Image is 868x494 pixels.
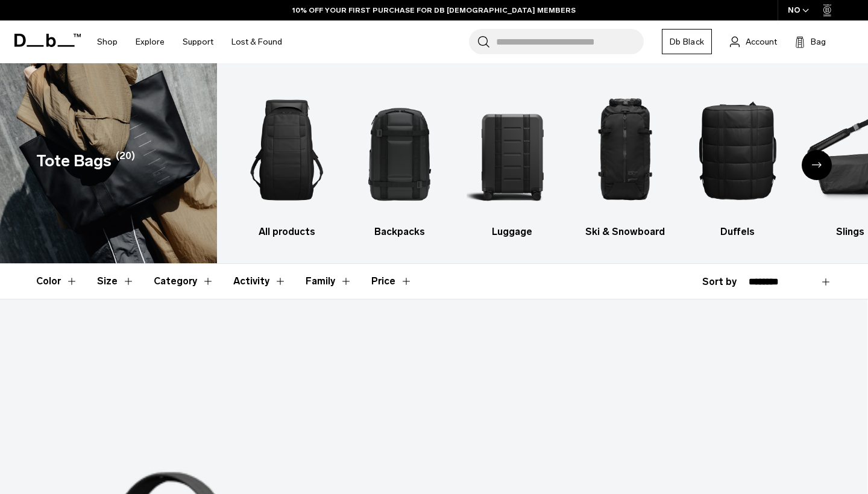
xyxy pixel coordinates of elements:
[241,225,333,239] h3: All products
[692,81,784,239] li: 5 / 10
[136,20,165,63] a: Explore
[183,20,213,63] a: Support
[730,34,777,49] a: Account
[579,81,671,219] img: Db
[97,264,134,299] button: Toggle Filter
[692,81,784,239] a: Db Duffels
[88,20,291,63] nav: Main Navigation
[579,225,671,239] h3: Ski & Snowboard
[579,81,671,239] li: 4 / 10
[802,150,832,180] div: Next slide
[467,81,558,239] li: 3 / 10
[233,264,286,299] button: Toggle Filter
[692,81,784,219] img: Db
[354,81,445,219] img: Db
[241,81,333,219] img: Db
[97,20,118,63] a: Shop
[354,81,445,239] li: 2 / 10
[36,264,78,299] button: Toggle Filter
[467,225,558,239] h3: Luggage
[579,81,671,239] a: Db Ski & Snowboard
[692,225,784,239] h3: Duffels
[467,81,558,219] img: Db
[811,36,826,48] span: Bag
[746,36,777,48] span: Account
[231,20,282,63] a: Lost & Found
[154,264,214,299] button: Toggle Filter
[795,34,826,49] button: Bag
[662,29,712,54] a: Db Black
[467,81,558,239] a: Db Luggage
[36,149,112,174] h1: Tote Bags
[371,264,412,299] button: Toggle Price
[354,81,445,239] a: Db Backpacks
[306,264,352,299] button: Toggle Filter
[241,81,333,239] a: Db All products
[116,149,135,174] span: (20)
[241,81,333,239] li: 1 / 10
[292,5,576,16] a: 10% OFF YOUR FIRST PURCHASE FOR DB [DEMOGRAPHIC_DATA] MEMBERS
[354,225,445,239] h3: Backpacks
